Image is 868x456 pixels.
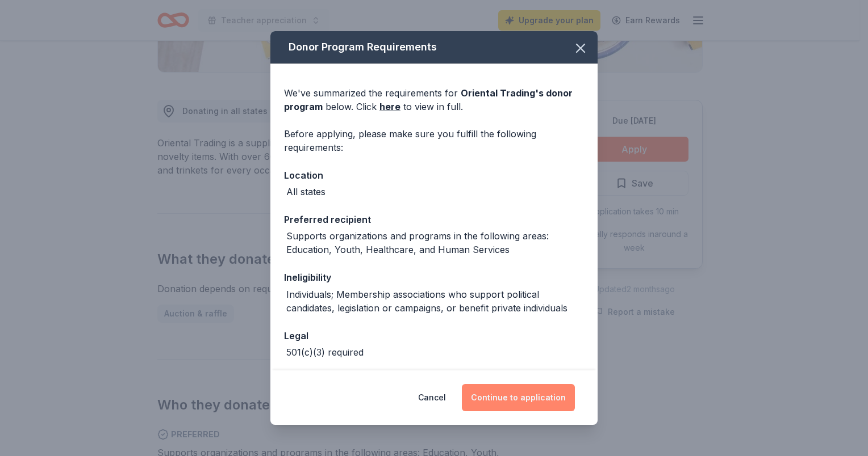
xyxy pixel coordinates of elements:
a: here [379,100,400,113]
div: Legal [284,328,584,343]
div: Location [284,168,584,183]
div: We've summarized the requirements for below. Click to view in full. [284,86,584,113]
div: 501(c)(3) required [286,345,364,359]
div: All states [286,185,325,199]
div: Supports organizations and programs in the following areas: Education, Youth, Healthcare, and Hum... [286,229,584,256]
div: Ineligibility [284,270,584,285]
div: Before applying, please make sure you fulfill the following requirements: [284,127,584,154]
div: Preferred recipient [284,212,584,227]
button: Continue to application [462,384,575,411]
div: Donor Program Requirements [270,31,598,64]
div: Individuals; Membership associations who support political candidates, legislation or campaigns, ... [286,288,584,315]
button: Cancel [418,384,446,411]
